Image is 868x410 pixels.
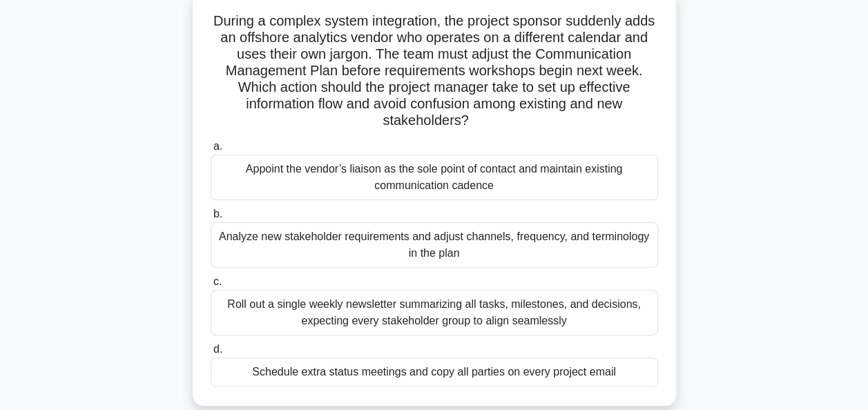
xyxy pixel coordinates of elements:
[211,290,658,335] div: Roll out a single weekly newsletter summarizing all tasks, milestones, and decisions, expecting e...
[213,140,222,152] span: a.
[209,12,659,130] h5: During a complex system integration, the project sponsor suddenly adds an offshore analytics vend...
[211,155,658,200] div: Appoint the vendor’s liaison as the sole point of contact and maintain existing communication cad...
[213,208,222,219] span: b.
[211,358,658,387] div: Schedule extra status meetings and copy all parties on every project email
[211,222,658,268] div: Analyze new stakeholder requirements and adjust channels, frequency, and terminology in the plan
[213,343,222,355] span: d.
[213,275,222,287] span: c.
